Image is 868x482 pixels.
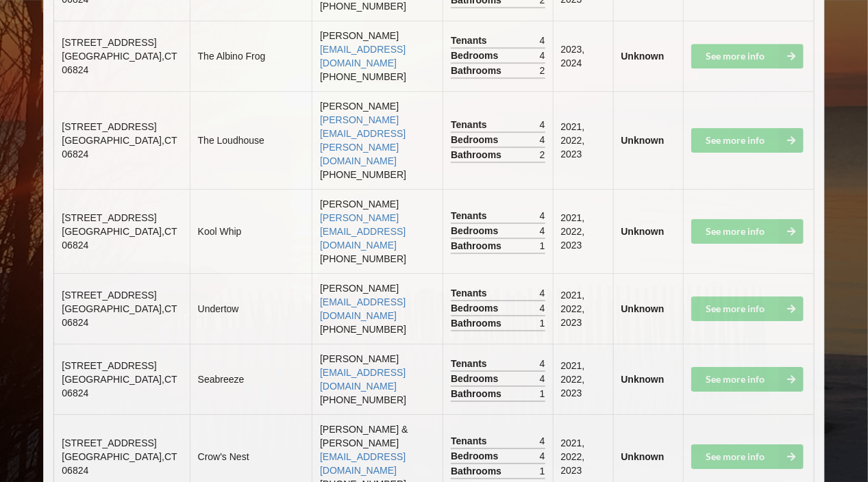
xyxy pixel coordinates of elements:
[540,209,545,223] span: 4
[62,374,177,398] span: [GEOGRAPHIC_DATA] , CT 06824
[312,273,443,344] td: [PERSON_NAME] [PHONE_NUMBER]
[62,135,177,160] span: [GEOGRAPHIC_DATA] , CT 06824
[451,387,505,401] span: Bathrooms
[320,114,406,166] a: [PERSON_NAME][EMAIL_ADDRESS][PERSON_NAME][DOMAIN_NAME]
[451,464,505,478] span: Bathrooms
[62,451,177,476] span: [GEOGRAPHIC_DATA] , CT 06824
[451,357,491,370] span: Tenants
[320,44,406,68] a: [EMAIL_ADDRESS][DOMAIN_NAME]
[320,212,406,251] a: [PERSON_NAME][EMAIL_ADDRESS][DOMAIN_NAME]
[540,372,545,385] span: 4
[451,286,491,300] span: Tenants
[540,148,545,162] span: 2
[451,316,505,330] span: Bathrooms
[451,118,491,131] span: Tenants
[540,49,545,62] span: 4
[451,434,491,448] span: Tenants
[312,344,443,414] td: [PERSON_NAME] [PHONE_NUMBER]
[540,434,545,448] span: 4
[621,135,665,146] b: Unknown
[62,121,156,132] span: [STREET_ADDRESS]
[320,296,406,321] a: [EMAIL_ADDRESS][DOMAIN_NAME]
[540,464,545,478] span: 1
[62,290,156,301] span: [STREET_ADDRESS]
[451,372,501,385] span: Bedrooms
[540,34,545,47] span: 4
[451,49,501,62] span: Bedrooms
[540,118,545,131] span: 4
[190,344,312,414] td: Seabreeze
[62,37,156,48] span: [STREET_ADDRESS]
[540,64,545,77] span: 2
[451,239,505,253] span: Bathrooms
[451,224,501,238] span: Bedrooms
[540,387,545,401] span: 1
[451,64,505,77] span: Bathrooms
[190,91,312,189] td: The Loudhouse
[553,344,613,414] td: 2021, 2022, 2023
[540,286,545,300] span: 4
[451,133,501,147] span: Bedrooms
[540,224,545,238] span: 4
[320,451,406,476] a: [EMAIL_ADDRESS][DOMAIN_NAME]
[62,360,156,371] span: [STREET_ADDRESS]
[62,303,177,328] span: [GEOGRAPHIC_DATA] , CT 06824
[553,273,613,344] td: 2021, 2022, 2023
[621,451,665,462] b: Unknown
[312,91,443,189] td: [PERSON_NAME] [PHONE_NUMBER]
[62,437,156,448] span: [STREET_ADDRESS]
[62,51,177,75] span: [GEOGRAPHIC_DATA] , CT 06824
[320,367,406,392] a: [EMAIL_ADDRESS][DOMAIN_NAME]
[451,449,501,463] span: Bedrooms
[540,449,545,463] span: 4
[540,133,545,147] span: 4
[312,189,443,273] td: [PERSON_NAME] [PHONE_NUMBER]
[553,189,613,273] td: 2021, 2022, 2023
[553,21,613,91] td: 2023, 2024
[540,316,545,330] span: 1
[312,21,443,91] td: [PERSON_NAME] [PHONE_NUMBER]
[621,51,665,62] b: Unknown
[190,273,312,344] td: Undertow
[451,301,501,315] span: Bedrooms
[451,209,491,223] span: Tenants
[540,239,545,253] span: 1
[62,212,156,223] span: [STREET_ADDRESS]
[621,374,665,385] b: Unknown
[451,148,505,162] span: Bathrooms
[621,303,665,314] b: Unknown
[553,91,613,189] td: 2021, 2022, 2023
[621,226,665,237] b: Unknown
[190,189,312,273] td: Kool Whip
[451,34,491,47] span: Tenants
[540,301,545,315] span: 4
[190,21,312,91] td: The Albino Frog
[540,357,545,370] span: 4
[62,226,177,251] span: [GEOGRAPHIC_DATA] , CT 06824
